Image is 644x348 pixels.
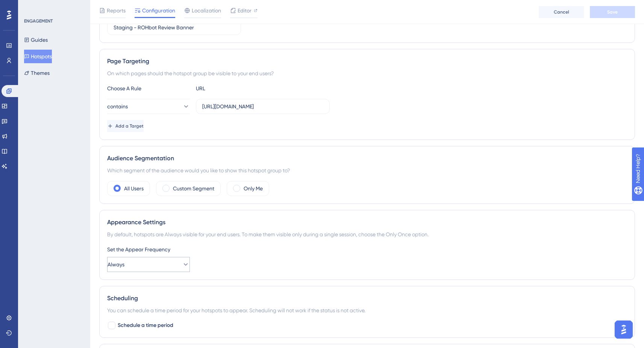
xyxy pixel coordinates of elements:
span: Add a Target [115,123,144,129]
span: Localization [192,6,221,15]
label: All Users [124,184,144,193]
div: Appearance Settings [107,218,627,227]
div: By default, hotspots are Always visible for your end users. To make them visible only during a si... [107,230,627,239]
input: Type your Hotspot Group Name here [114,23,235,32]
iframe: UserGuiding AI Assistant Launcher [612,318,635,341]
div: You can schedule a time period for your hotspots to appear. Scheduling will not work if the statu... [107,306,627,315]
span: Editor [238,6,252,15]
div: Scheduling [107,294,627,303]
div: URL [196,84,279,93]
span: Schedule a time period [118,321,173,330]
span: Cancel [554,9,569,15]
button: Always [107,257,190,272]
span: Reports [107,6,126,15]
div: Audience Segmentation [107,154,627,163]
div: Set the Appear Frequency [107,245,627,254]
button: Add a Target [107,120,144,132]
span: Need Help? [18,2,47,11]
span: Save [607,9,618,15]
span: Configuration [142,6,175,15]
button: Cancel [539,6,584,18]
div: Which segment of the audience would you like to show this hotspot group to? [107,166,627,175]
div: ENGAGEMENT [24,18,53,24]
button: Hotspots [24,50,52,63]
button: Save [590,6,635,18]
button: Guides [24,33,48,47]
span: Always [108,260,124,269]
button: Themes [24,66,50,80]
div: On which pages should the hotspot group be visible to your end users? [107,69,627,78]
span: contains [107,102,128,111]
button: contains [107,99,190,114]
label: Custom Segment [173,184,214,193]
label: Only Me [244,184,263,193]
div: Choose A Rule [107,84,190,93]
input: yourwebsite.com/path [202,102,323,111]
div: Page Targeting [107,57,627,66]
